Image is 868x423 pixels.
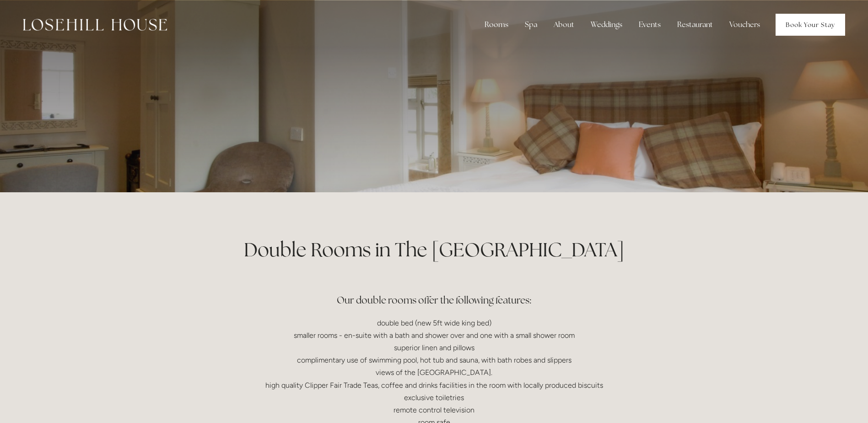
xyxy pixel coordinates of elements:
[722,16,767,34] a: Vouchers
[518,16,545,34] div: Spa
[477,16,516,34] div: Rooms
[546,16,582,34] div: About
[583,16,630,34] div: Weddings
[216,236,653,263] h1: Double Rooms in The [GEOGRAPHIC_DATA]
[216,273,653,309] h3: Our double rooms offer the following features:
[23,19,167,31] img: Losehill House
[631,16,668,34] div: Events
[670,16,720,34] div: Restaurant
[776,14,845,36] a: Book Your Stay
